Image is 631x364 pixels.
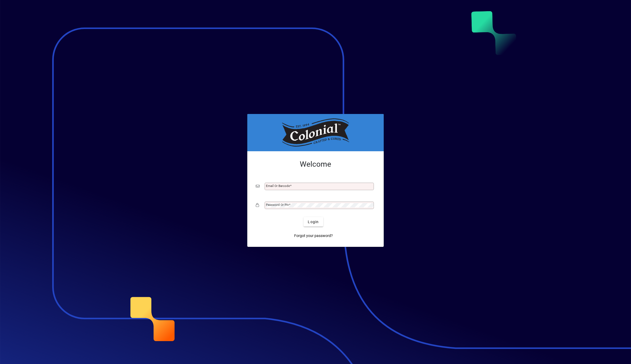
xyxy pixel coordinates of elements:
[266,203,289,207] mat-label: Password or Pin
[304,217,323,227] button: Login
[292,231,335,240] a: Forgot your password?
[256,160,375,169] h2: Welcome
[308,219,319,225] span: Login
[294,233,333,239] span: Forgot your password?
[266,184,290,188] mat-label: Email or Barcode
